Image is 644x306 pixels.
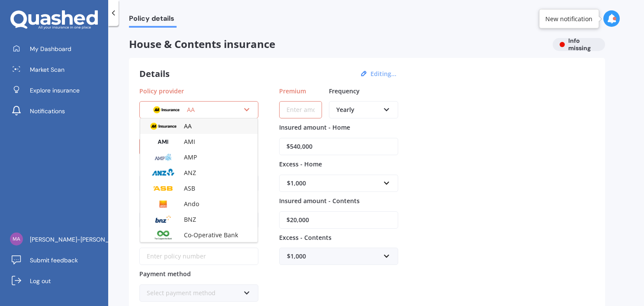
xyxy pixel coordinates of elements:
span: House & Contents insurance [129,38,546,51]
span: AMI [184,137,195,146]
img: operativebank.png [147,229,179,241]
span: AA [184,122,192,130]
img: AA.webp [150,104,182,116]
div: Yearly [336,105,380,115]
img: 90832ac1eec3c3bc5f8741748ba503bc [10,233,23,245]
span: [PERSON_NAME]-[PERSON_NAME] [30,235,128,244]
div: Select payment method [147,288,240,298]
span: ANZ [184,169,196,177]
span: Co-Operative Bank [184,231,238,239]
span: Notifications [30,107,65,115]
input: Enter policy number [139,248,258,265]
img: AMP.webp [147,151,179,163]
span: Payment method [139,270,191,278]
img: ANZ.png [147,167,179,179]
img: AMI-text-1.webp [147,136,179,148]
input: Enter amount [279,211,398,229]
span: Ando [184,200,199,208]
a: Submit feedback [6,252,108,269]
div: $1,000 [287,252,380,261]
span: My Dashboard [30,45,71,53]
h3: Details [139,68,170,80]
span: Policy type [139,197,172,205]
span: Market Scan [30,65,64,74]
img: AA.webp [147,120,179,132]
button: Editing... [368,70,399,78]
div: New notification [545,14,592,23]
a: Log out [6,272,108,290]
img: ASB.png [147,182,179,194]
span: Submit feedback [30,256,78,265]
img: Ando.png [147,198,179,210]
span: AMP [184,153,197,161]
span: Excess - Contents [279,233,332,241]
div: $1,000 [287,178,380,188]
span: Policy number [139,233,182,241]
span: Log out [30,277,51,285]
span: Policy provider [139,86,184,95]
span: BNZ [184,215,196,223]
span: Premium [279,86,306,95]
a: Market Scan [6,61,108,78]
span: Frequency [329,86,360,95]
span: Excess - Home [279,160,322,168]
a: [PERSON_NAME]-[PERSON_NAME] [6,231,108,248]
span: Insured amount - Contents [279,197,360,205]
span: Renewal date [139,123,179,131]
span: Policy details [129,14,177,26]
input: Enter amount [279,101,322,118]
span: ASB [184,184,195,192]
span: Insured address [139,160,187,168]
span: Insured amount - Home [279,123,350,131]
input: Enter address [139,175,258,192]
img: BNZ.png [147,214,179,226]
a: My Dashboard [6,40,108,57]
a: Notifications [6,102,108,120]
span: Explore insurance [30,86,80,95]
div: AA [150,105,240,115]
input: Enter amount [279,138,398,155]
a: Explore insurance [6,82,108,99]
